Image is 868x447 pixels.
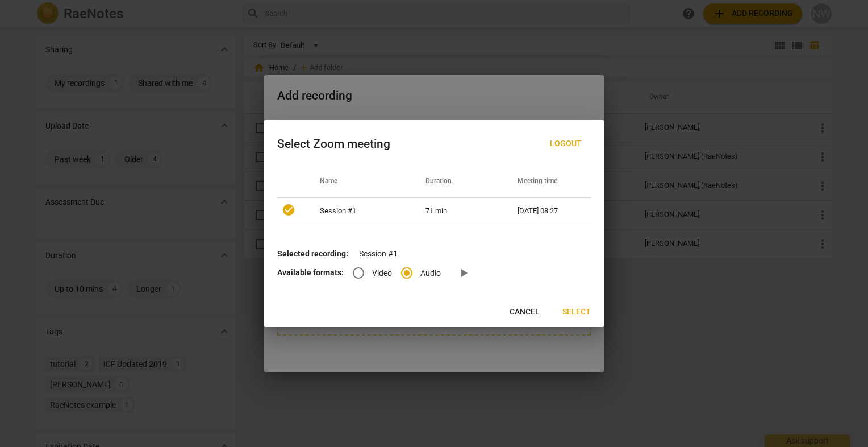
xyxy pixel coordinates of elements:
b: Selected recording: [277,249,348,258]
b: Available formats: [277,268,344,277]
td: Session #1 [306,197,411,225]
th: Duration [412,165,504,197]
span: Select [562,307,591,318]
span: play_arrow [457,266,470,280]
a: Preview [450,259,477,287]
span: Audio [420,267,441,279]
th: Meeting time [504,165,591,197]
span: Cancel [510,307,540,318]
th: Name [306,165,411,197]
p: Session #1 [277,248,591,260]
div: Select Zoom meeting [277,137,390,151]
button: Logout [541,134,591,154]
span: Video [372,267,392,279]
div: File type [353,268,450,277]
button: Cancel [500,302,549,322]
span: Logout [550,138,582,150]
td: [DATE] 08:27 [504,197,591,225]
button: Select [553,302,600,322]
td: 71 min [412,197,504,225]
span: check_circle [282,203,295,217]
